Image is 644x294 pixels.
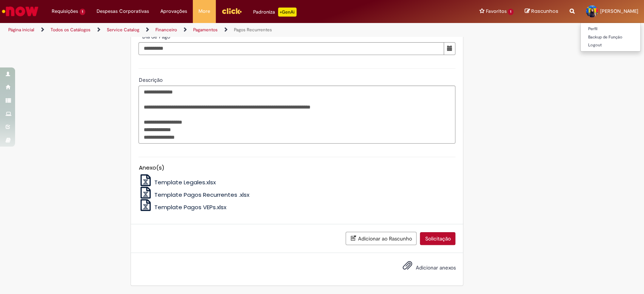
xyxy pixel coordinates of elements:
span: More [198,8,210,15]
div: Padroniza [253,8,297,17]
input: Dia de Pago 05 September 2025 Friday [138,42,444,55]
a: Backup de Função [581,33,640,41]
a: Todos os Catálogos [51,27,91,33]
a: Pagamentos [193,27,218,33]
a: Rascunhos [525,8,558,15]
span: Rascunhos [531,8,558,15]
a: Pagos Recurrentes [234,27,272,33]
span: Favoritos [486,8,506,15]
span: 1 [508,9,513,15]
textarea: Descrição [138,86,455,144]
button: Adicionar ao Rascunho [346,232,417,245]
ul: Trilhas de página [6,23,424,37]
span: 1 [80,9,85,15]
a: Financeiro [155,27,177,33]
span: Adicionar anexos [415,264,455,271]
span: Requisições [52,8,78,15]
img: click_logo_yellow_360x200.png [221,5,242,17]
span: Obrigatório Preenchido [138,34,142,37]
button: Adicionar anexos [400,259,414,276]
a: Logout [581,41,640,49]
a: Template Pagos VEPs.xlsx [138,203,226,211]
a: Página inicial [8,27,34,33]
span: Template Legales.xlsx [154,178,216,186]
button: Solicitação [420,232,455,245]
p: +GenAi [278,8,297,17]
a: Template Legales.xlsx [138,178,216,186]
span: Aprovações [160,8,187,15]
span: Descrição [138,77,164,83]
span: Dia de Pago [142,33,171,40]
a: Service Catalog [107,27,139,33]
button: Mostrar calendário para Dia de Pago [444,42,455,55]
span: Template Pagos Recurrentes .xlsx [154,191,249,199]
span: Despesas Corporativas [97,8,149,15]
img: ServiceNow [1,4,40,19]
span: [PERSON_NAME] [600,8,638,14]
a: Template Pagos Recurrentes .xlsx [138,191,249,199]
span: Template Pagos VEPs.xlsx [154,203,226,211]
h5: Anexo(s) [138,165,455,171]
a: Perfil [581,25,640,33]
